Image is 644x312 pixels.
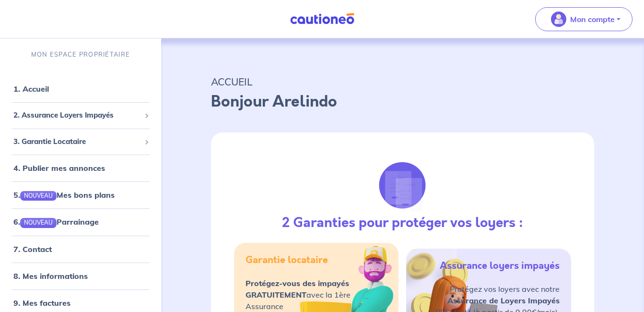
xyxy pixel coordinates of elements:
[13,84,49,94] a: 1. Accueil
[31,50,130,59] p: MON ESPACE PROPRIÉTAIRE
[447,296,560,305] strong: Assurance de Loyers Impayés
[570,13,615,25] p: Mon compte
[551,12,566,27] img: illu_account_valid_menu.svg
[13,110,141,121] span: 2. Assurance Loyers Impayés
[4,106,157,125] div: 2. Assurance Loyers Impayés
[4,212,157,231] div: 6.NOUVEAUParrainage
[4,158,157,178] div: 4. Publier mes annonces
[282,215,523,231] h3: 2 Garanties pour protéger vos loyers :
[286,13,358,25] img: Cautioneo
[4,240,157,259] div: 7. Contact
[535,7,632,31] button: illu_account_valid_menu.svgMon compte
[13,190,115,200] a: 5.NOUVEAUMes bons plans
[4,79,157,98] div: 1. Accueil
[440,260,560,272] h5: Assurance loyers impayés
[13,136,141,147] span: 3. Garantie Locataire
[13,217,99,227] a: 6.NOUVEAUParrainage
[4,185,157,204] div: 5.NOUVEAUMes bons plans
[13,298,70,308] a: 9. Mes factures
[13,163,105,173] a: 4. Publier mes annonces
[376,159,428,211] img: justif-loupe
[4,132,157,151] div: 3. Garantie Locataire
[246,254,328,266] h5: Garantie locataire
[4,266,157,286] div: 8. Mes informations
[211,90,594,113] p: Bonjour Arelindo
[211,73,594,90] p: ACCUEIL
[13,271,88,281] a: 8. Mes informations
[246,278,349,300] strong: Protégez-vous des impayés GRATUITEMENT
[13,244,52,254] a: 7. Contact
